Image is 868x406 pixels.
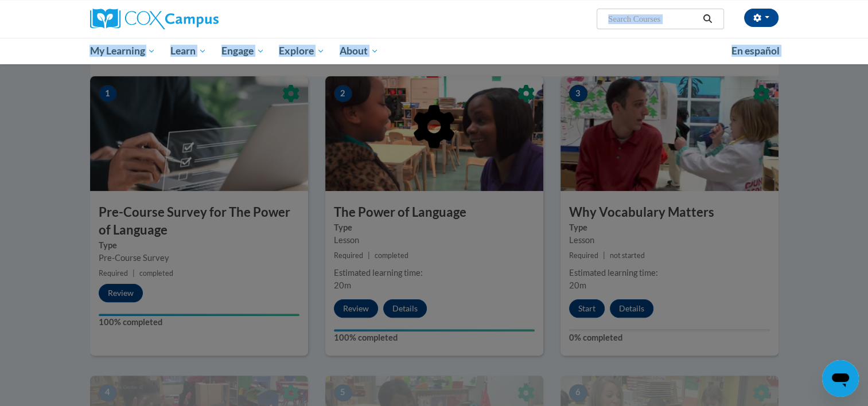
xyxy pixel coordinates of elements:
a: Learn [163,38,214,64]
button: Account Settings [744,9,779,27]
a: Cox Campus [90,9,308,29]
span: My Learning [89,44,155,58]
iframe: Button to launch messaging window [822,360,859,397]
input: Search Courses [607,12,699,26]
a: Engage [214,38,272,64]
div: Main menu [73,38,796,64]
span: En español [731,45,780,57]
img: Cox Campus [90,9,219,29]
a: En español [724,39,787,63]
span: Learn [170,44,207,58]
button: Search [699,12,716,26]
a: My Learning [83,38,164,64]
span: Explore [279,44,325,58]
span: About [340,44,379,58]
span: Engage [221,44,264,58]
a: About [332,38,386,64]
a: Explore [271,38,332,64]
